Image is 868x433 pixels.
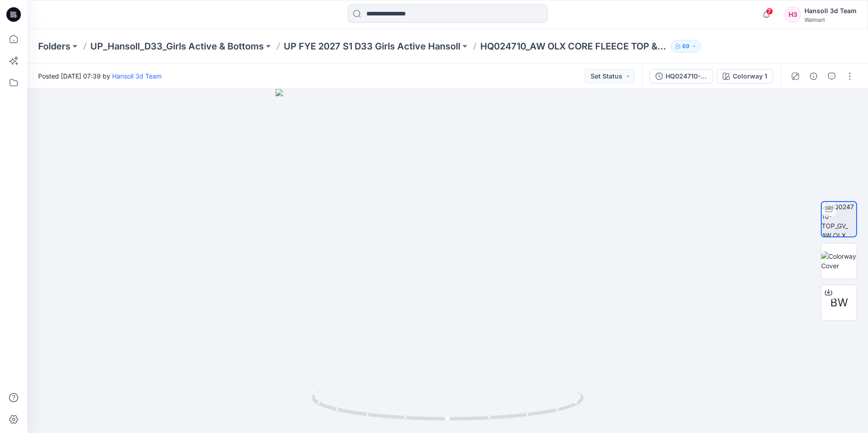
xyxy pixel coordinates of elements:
[821,251,857,271] img: Colorway Cover
[650,69,713,84] button: HQ024710-TOP_GV_ AW OLX CORE FLEECE TOP & SHORT SET_PLUS
[822,202,856,236] img: HQ024710-TOP_GV_ AW OLX CORE FLEECE TOP & SHORT SET_PLUS
[284,40,460,53] a: UP FYE 2027 S1 D33 Girls Active Hansoll
[830,295,848,311] span: BW
[804,16,857,23] div: Walmart
[671,40,701,53] button: 69
[784,6,801,23] div: H3
[804,5,857,16] div: Hansoll 3d Team
[682,41,690,51] p: 69
[733,71,767,81] div: Colorway 1
[806,69,821,84] button: Details
[717,69,773,84] button: Colorway 1
[480,40,667,53] p: HQ024710_AW OLX CORE FLEECE TOP & SHORT SET_PLUS
[666,71,707,81] div: HQ024710-TOP_GV_ AW OLX CORE FLEECE TOP & SHORT SET_PLUS
[38,40,70,53] a: Folders
[90,40,264,53] a: UP_Hansoll_D33_Girls Active & Bottoms
[38,71,162,81] span: Posted [DATE] 07:39 by
[766,8,773,15] span: 7
[112,72,162,80] a: Hansoll 3d Team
